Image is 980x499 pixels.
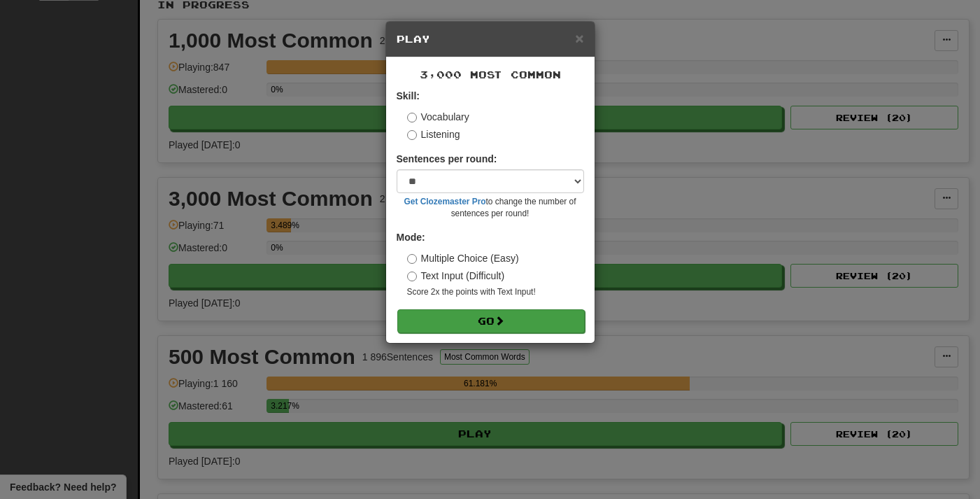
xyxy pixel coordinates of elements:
h5: Play [397,32,584,46]
a: Get Clozemaster Pro [404,197,486,206]
strong: Skill: [397,90,420,101]
strong: Mode: [397,232,425,243]
span: × [575,30,583,46]
label: Listening [407,127,460,141]
label: Vocabulary [407,110,469,124]
label: Sentences per round: [397,152,497,166]
input: Listening [407,130,417,140]
button: Go [397,309,585,333]
label: Multiple Choice (Easy) [407,251,519,265]
label: Text Input (Difficult) [407,269,505,283]
small: Score 2x the points with Text Input ! [407,286,584,298]
input: Multiple Choice (Easy) [407,254,417,264]
input: Text Input (Difficult) [407,272,417,281]
button: Close [575,31,583,45]
input: Vocabulary [407,113,417,122]
span: 3,000 Most Common [420,69,561,80]
small: to change the number of sentences per round! [397,196,584,220]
